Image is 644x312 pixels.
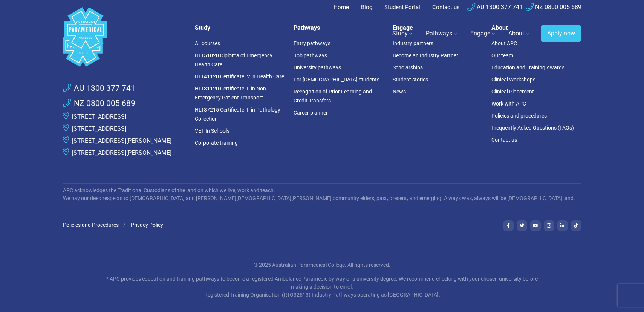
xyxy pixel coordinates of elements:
a: Clinical Placement [491,89,534,95]
a: Corporate training [195,140,238,146]
a: Work with APC [491,101,526,107]
a: AU 1300 377 741 [63,83,135,95]
a: NZ 0800 005 689 [63,98,135,110]
a: University pathways [294,64,341,70]
a: [STREET_ADDRESS][PERSON_NAME] [72,149,171,156]
a: Career planner [294,110,328,116]
a: About [504,23,535,44]
p: APC acknowledges the Traditional Custodians of the land on which we live, work and teach. We pay ... [63,187,581,202]
a: Study [388,23,418,44]
a: Student stories [393,76,428,83]
a: Frequently Asked Questions (FAQs) [491,125,574,131]
a: VET In Schools [195,128,229,134]
p: * APC provides education and training pathways to become a registered Ambulance Paramedic by way ... [102,275,543,299]
a: Pathways [421,23,463,44]
a: Education and Training Awards [491,64,564,70]
a: For [DEMOGRAPHIC_DATA] students [294,76,379,83]
a: Contact us [491,137,517,143]
a: Clinical Workshops [491,76,535,83]
a: NZ 0800 005 689 [526,3,581,11]
a: [STREET_ADDRESS] [72,113,126,120]
a: [STREET_ADDRESS][PERSON_NAME] [72,137,171,144]
a: AU 1300 377 741 [467,3,523,11]
a: News [393,89,406,95]
p: © 2025 Australian Paramedical College. All rights reserved. [102,261,543,269]
a: HLT31120 Certificate III in Non-Emergency Patient Transport [195,86,268,101]
a: Scholarships [393,64,423,70]
a: Policies and procedures [491,113,547,119]
a: Privacy Policy [131,222,163,228]
a: Engage [466,23,501,44]
a: [STREET_ADDRESS] [72,125,126,132]
a: Apply now [541,25,581,42]
a: HLT37215 Certificate III in Pathology Collection [195,107,280,122]
a: Australian Paramedical College [63,15,108,53]
a: Recognition of Prior Learning and Credit Transfers [294,89,372,104]
a: Policies and Procedures [63,222,119,228]
a: HLT41120 Certificate IV in Health Care [195,73,284,80]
